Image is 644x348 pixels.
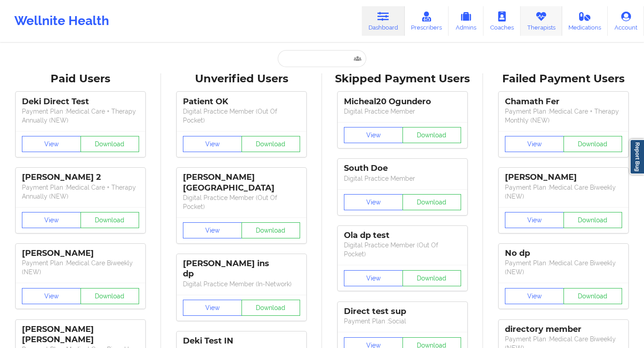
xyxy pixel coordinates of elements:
p: Payment Plan : Medical Care Biweekly (NEW) [22,259,139,276]
div: [PERSON_NAME] 2 [22,172,139,182]
button: Download [402,127,462,143]
button: View [344,194,403,210]
a: Coaches [483,6,521,36]
div: [PERSON_NAME] [GEOGRAPHIC_DATA] [183,172,300,193]
div: Unverified Users [167,72,316,86]
div: Deki Test IN [183,336,300,346]
div: Micheal20 Ogundero [344,97,461,107]
button: Download [241,136,301,152]
p: Digital Practice Member [344,174,461,183]
button: View [22,288,81,304]
button: Download [80,136,140,152]
a: Dashboard [362,6,405,36]
button: Download [80,212,140,228]
div: No dp [505,248,622,259]
button: View [22,212,81,228]
button: Download [80,288,140,304]
p: Digital Practice Member (In-Network) [183,280,300,289]
a: Medications [562,6,608,36]
button: Download [563,136,623,152]
p: Payment Plan : Medical Care + Therapy Annually (NEW) [22,107,139,125]
p: Payment Plan : Medical Care + Therapy Monthly (NEW) [505,107,622,125]
div: Chamath Fer [505,97,622,107]
button: Download [563,212,623,228]
button: View [505,288,564,304]
div: [PERSON_NAME] [PERSON_NAME] [22,324,139,345]
div: [PERSON_NAME] ins dp [183,259,300,279]
p: Payment Plan : Social [344,317,461,326]
div: Direct test sup [344,306,461,317]
div: directory member [505,324,622,335]
button: Download [402,270,462,286]
button: View [344,270,403,286]
button: View [505,136,564,152]
a: Therapists [521,6,562,36]
button: View [183,136,242,152]
div: Deki Direct Test [22,97,139,107]
p: Digital Practice Member (Out Of Pocket) [183,193,300,211]
div: [PERSON_NAME] [22,248,139,259]
p: Payment Plan : Medical Care + Therapy Annually (NEW) [22,183,139,201]
div: Failed Payment Users [489,72,638,86]
a: Prescribers [405,6,449,36]
div: Ola dp test [344,230,461,241]
div: South Doe [344,163,461,174]
button: Download [241,222,301,238]
button: Download [241,300,301,316]
p: Payment Plan : Medical Care Biweekly (NEW) [505,183,622,201]
button: View [22,136,81,152]
button: Download [563,288,623,304]
div: [PERSON_NAME] [505,172,622,182]
p: Payment Plan : Medical Care Biweekly (NEW) [505,259,622,276]
p: Digital Practice Member (Out Of Pocket) [183,107,300,125]
p: Digital Practice Member [344,107,461,116]
a: Admins [449,6,483,36]
div: Paid Users [6,72,155,86]
button: Download [402,194,462,210]
a: Account [608,6,644,36]
button: View [183,300,242,316]
div: Patient OK [183,97,300,107]
p: Digital Practice Member (Out Of Pocket) [344,241,461,259]
button: View [505,212,564,228]
a: Report Bug [630,139,644,174]
div: Skipped Payment Users [328,72,477,86]
button: View [183,222,242,238]
button: View [344,127,403,143]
